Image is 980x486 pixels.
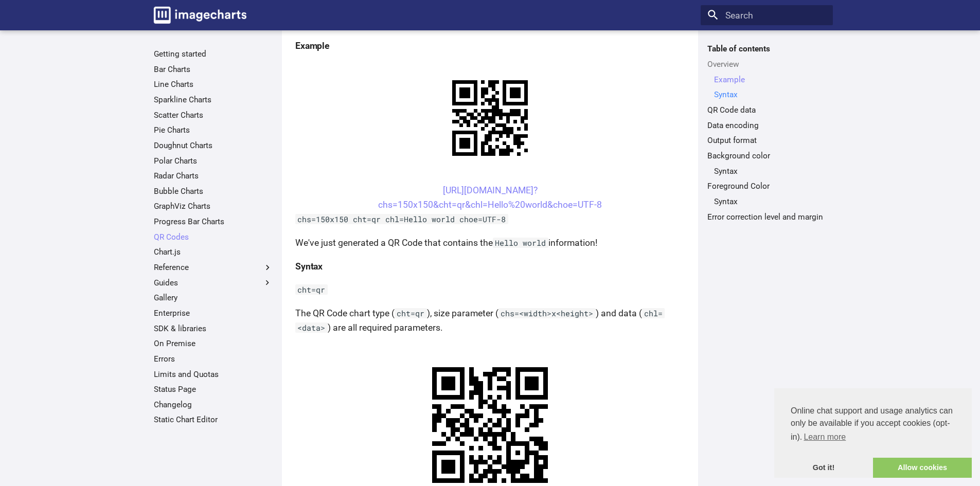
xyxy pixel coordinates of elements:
[154,64,273,75] a: Bar Charts
[707,135,826,146] a: Output format
[154,110,273,120] a: Scatter Charts
[154,125,273,135] a: Pie Charts
[154,369,273,380] a: Limits and Quotas
[154,308,273,318] a: Enterprise
[701,5,833,26] input: Search
[154,217,273,227] a: Progress Bar Charts
[714,89,826,100] a: Syntax
[378,185,602,210] a: [URL][DOMAIN_NAME]?chs=150x150&cht=qr&chl=Hello%20world&choe=UTF-8
[802,429,847,445] a: learn more about cookies
[154,338,273,349] a: On Premise
[154,384,273,394] a: Status Page
[154,201,273,211] a: GraphViz Charts
[154,156,273,166] a: Polar Charts
[707,151,826,161] a: Background color
[493,238,548,248] code: Hello world
[707,166,826,176] nav: Background color
[154,171,273,181] a: Radar Charts
[714,75,826,85] a: Example
[154,293,273,303] a: Gallery
[154,247,273,257] a: Chart.js
[714,166,826,176] a: Syntax
[498,308,596,318] code: chs=<width>x<height>
[395,308,427,318] code: cht=qr
[154,354,273,364] a: Errors
[154,49,273,59] a: Getting started
[154,262,273,273] label: Reference
[434,62,546,174] img: chart
[154,232,273,242] a: QR Codes
[295,236,685,250] p: We've just generated a QR Code that contains the information!
[707,59,826,69] a: Overview
[707,196,826,207] nav: Foreground Color
[707,105,826,115] a: QR Code data
[701,44,833,54] label: Table of contents
[154,95,273,105] a: Sparkline Charts
[774,458,873,478] a: dismiss cookie message
[873,458,972,478] a: allow cookies
[701,44,833,222] nav: Table of contents
[154,400,273,410] a: Changelog
[154,79,273,89] a: Line Charts
[154,278,273,288] label: Guides
[707,212,826,222] a: Error correction level and margin
[149,2,251,28] a: Image-Charts documentation
[707,120,826,131] a: Data encoding
[295,259,685,274] h4: Syntax
[154,323,273,334] a: SDK & libraries
[295,306,685,335] p: The QR Code chart type ( ), size parameter ( ) and data ( ) are all required parameters.
[154,7,246,24] img: logo
[295,284,328,295] code: cht=qr
[154,415,273,425] a: Static Chart Editor
[154,186,273,196] a: Bubble Charts
[707,75,826,100] nav: Overview
[154,140,273,151] a: Doughnut Charts
[791,405,955,445] span: Online chat support and usage analytics can only be available if you accept cookies (opt-in).
[774,388,972,478] div: cookieconsent
[714,196,826,207] a: Syntax
[707,181,826,191] a: Foreground Color
[295,39,685,53] h4: Example
[295,214,508,224] code: chs=150x150 cht=qr chl=Hello world choe=UTF-8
